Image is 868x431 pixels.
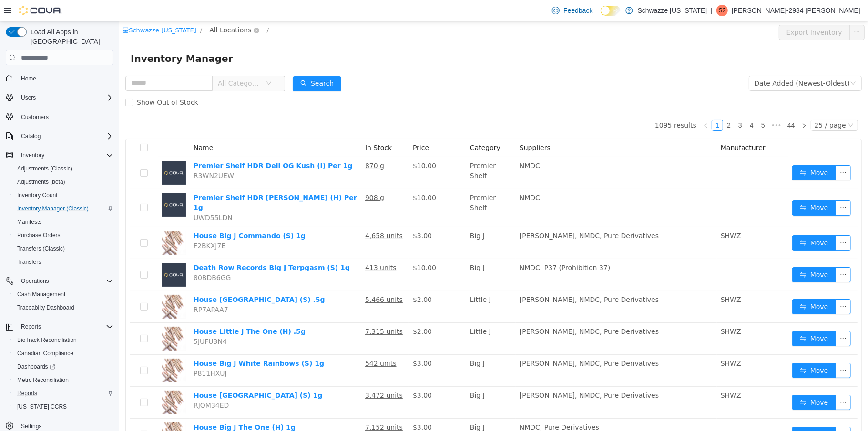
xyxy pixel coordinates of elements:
span: Manifests [17,218,41,226]
li: 2 [604,98,615,110]
li: 4 [627,98,638,110]
button: icon: ellipsis [716,405,732,421]
span: Canadian Compliance [13,348,113,359]
span: Inventory Count [13,190,113,201]
span: Customers [17,111,113,123]
u: 908 g [246,172,265,180]
button: icon: ellipsis [716,341,732,357]
span: Inventory [17,150,113,161]
span: NMDC, Pure Derivatives [400,402,480,410]
img: House Big J Commando (S) 1g hero shot [43,210,67,233]
span: Users [21,94,36,101]
span: $10.00 [294,172,317,180]
button: Reports [17,321,45,332]
u: 7,315 units [246,306,284,314]
span: $3.00 [294,338,313,346]
u: 542 units [246,338,277,346]
a: Adjustments (Classic) [13,163,76,174]
button: Inventory [17,150,48,161]
li: 5 [638,98,650,110]
img: House Big J The One (H) 1g hero shot [43,401,67,425]
span: $2.00 [294,306,313,314]
button: Purchase Orders [10,229,117,242]
span: Purchase Orders [17,231,61,239]
span: [US_STATE] CCRS [17,403,67,411]
button: Operations [17,275,53,287]
a: House Big J The One (H) 1g [74,402,176,410]
span: $2.00 [294,274,313,282]
span: Transfers (Classic) [17,245,65,252]
i: icon: down [729,101,735,108]
span: Load All Apps in [GEOGRAPHIC_DATA] [27,27,113,46]
a: [US_STATE] CCRS [13,401,71,412]
a: 2 [604,99,615,109]
span: Settings [21,422,41,430]
a: 4 [627,99,638,109]
span: Reports [17,321,113,332]
button: Adjustments (beta) [10,175,117,189]
span: Traceabilty Dashboard [17,304,74,311]
td: Little J [347,270,397,301]
span: / [148,5,150,12]
span: Manufacturer [602,122,646,130]
span: Adjustments (beta) [17,178,65,186]
button: Metrc Reconciliation [10,373,117,387]
button: icon: swapMove [673,373,717,389]
span: $10.00 [294,140,317,148]
li: 3 [615,98,627,110]
a: House [GEOGRAPHIC_DATA] (S) 1g [74,370,203,378]
a: Reports [13,388,41,399]
a: House [GEOGRAPHIC_DATA] (S) .5g [74,274,206,282]
span: Users [17,92,113,103]
a: Dashboards [10,360,117,373]
button: icon: ellipsis [716,179,732,194]
a: House Little J The One (H) .5g [74,306,186,314]
span: $3.00 [294,402,313,410]
p: [PERSON_NAME]-2934 [PERSON_NAME] [732,5,860,16]
i: icon: close-circle [134,6,140,12]
span: Adjustments (Classic) [13,163,113,174]
input: Dark Mode [601,6,621,16]
span: Home [17,72,113,84]
span: Adjustments (beta) [13,176,113,188]
i: icon: shop [3,6,10,12]
li: Next 5 Pages [650,98,665,110]
button: [US_STATE] CCRS [10,400,117,413]
i: icon: left [584,101,590,107]
a: Inventory Manager (Classic) [13,203,92,214]
span: Metrc Reconciliation [13,374,113,386]
button: icon: swapMove [673,144,717,159]
a: Inventory Count [13,190,61,201]
span: BioTrack Reconciliation [17,336,77,344]
span: Washington CCRS [13,401,113,412]
i: icon: down [731,59,737,66]
button: icon: ellipsis [716,214,732,229]
button: Transfers [10,255,117,269]
div: Steven-2934 Fuentes [716,5,728,16]
button: Customers [2,110,117,124]
a: Traceabilty Dashboard [13,302,78,313]
img: House Big J Trap Island (S) 1g hero shot [43,369,67,393]
button: Reports [10,387,117,400]
button: icon: ellipsis [716,144,732,159]
span: Purchase Orders [13,230,113,241]
img: House Big J White Rainbows (S) 1g hero shot [43,337,67,361]
span: Inventory Manager (Classic) [13,203,113,214]
span: NMDC, P37 (Prohibition 37) [400,242,491,250]
span: Cash Management [17,291,65,298]
span: Canadian Compliance [17,350,73,357]
td: Big J [347,206,397,238]
span: Catalog [21,132,41,140]
span: Reports [17,390,37,397]
span: Inventory [21,151,44,159]
img: Death Row Records Big J Terpgasm (S) 1g placeholder [43,241,67,265]
span: R3WN2UEW [74,150,115,158]
a: Cash Management [13,289,69,300]
span: $10.00 [294,242,317,250]
span: Transfers [17,258,41,266]
img: House Little J Trap Island (S) .5g hero shot [43,273,67,297]
div: Date Added (Newest-Oldest) [635,55,731,69]
a: Transfers (Classic) [13,243,69,254]
span: Operations [21,277,49,285]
